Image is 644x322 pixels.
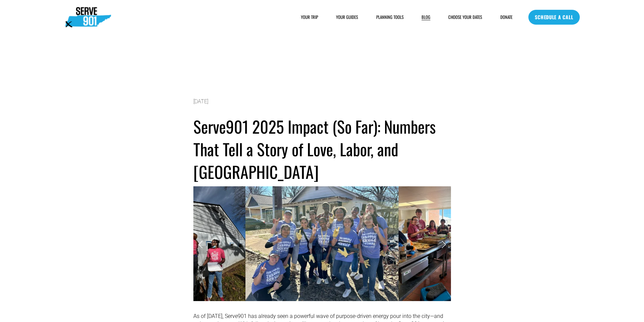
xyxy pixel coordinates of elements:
span: [DATE] [193,98,209,105]
img: Serve901 [65,7,111,27]
span: YOUR TRIP [301,14,318,20]
img: 20250319_071751_B922A7.jpeg [159,186,245,301]
a: Previous Slide [193,234,208,254]
img: 20250313_083823_AF5E4C.jpeg [245,186,399,301]
a: folder dropdown [376,14,404,21]
img: 20250312_191056_7F8481.jpeg [399,186,485,301]
span: PLANNING TOOLS [376,14,404,20]
h1: Serve901 2025 Impact (So Far): Numbers That Tell a Story of Love, Labor, and [GEOGRAPHIC_DATA] [193,115,451,183]
a: folder dropdown [301,14,318,21]
a: Next Slide [436,234,451,254]
a: SCHEDULE A CALL [528,10,579,25]
a: YOUR GUIDES [336,14,358,21]
a: BLOG [422,14,430,21]
a: CHOOSE YOUR DATES [448,14,482,21]
a: DONATE [500,14,512,21]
